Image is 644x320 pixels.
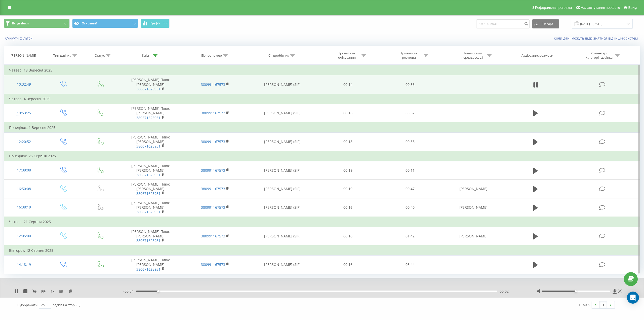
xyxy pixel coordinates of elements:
[581,6,620,10] span: Налаштування профілю
[575,290,577,292] div: Accessibility label
[4,36,35,41] button: Скинути фільтри
[118,132,183,151] td: [PERSON_NAME] Плюс [PERSON_NAME]
[247,227,317,245] td: [PERSON_NAME] (SIP)
[136,209,160,214] a: 380671625931
[118,256,183,274] td: [PERSON_NAME] Плюс [PERSON_NAME]
[118,161,183,180] td: [PERSON_NAME] Плюс [PERSON_NAME]
[247,75,317,94] td: [PERSON_NAME] (SIP)
[142,53,152,58] div: Клієнт
[12,21,29,25] span: Всі дзвінки
[379,104,441,123] td: 00:52
[136,191,160,196] a: 380671625931
[441,198,506,217] td: [PERSON_NAME]
[9,137,39,147] div: 12:20:52
[247,132,317,151] td: [PERSON_NAME] (SIP)
[317,227,379,245] td: 00:10
[317,180,379,198] td: 00:10
[201,111,225,115] a: 380991167573
[51,289,54,294] span: 1 x
[500,289,509,294] span: 00:02
[379,180,441,198] td: 00:47
[95,53,105,58] div: Статус
[317,132,379,151] td: 00:18
[4,217,640,227] td: Четвер, 21 Серпня 2025
[53,53,71,58] div: Тип дзвінка
[379,227,441,245] td: 01:42
[9,231,39,241] div: 12:05:00
[136,267,160,272] a: 380671625931
[201,262,225,267] a: 380991167573
[554,36,640,41] a: Коли дані можуть відрізнятися вiд інших систем
[627,292,639,304] div: Open Intercom Messenger
[4,151,640,161] td: Понеділок, 25 Серпня 2025
[521,53,553,58] div: Аудіозапис розмови
[4,245,640,256] td: Вівторок, 12 Серпня 2025
[317,104,379,123] td: 00:16
[4,94,640,104] td: Четвер, 4 Вересня 2025
[136,87,160,91] a: 380671625931
[628,6,637,10] span: Вихід
[53,303,80,307] span: рядків на сторінці
[579,302,589,307] div: 1 - 8 з 8
[535,6,572,10] span: Реферальна програма
[379,161,441,180] td: 00:11
[136,172,160,177] a: 380671625931
[9,202,39,212] div: 16:38:19
[395,51,422,60] div: Тривалість розмови
[379,256,441,274] td: 03:44
[9,80,39,89] div: 10:32:49
[9,184,39,194] div: 16:50:08
[4,19,70,28] button: Всі дзвінки
[136,144,160,149] a: 380671625931
[201,168,225,173] a: 380991167573
[150,22,160,25] span: Графік
[4,123,640,133] td: Понеділок, 1 Вересня 2025
[532,19,559,28] button: Експорт
[118,227,183,245] td: [PERSON_NAME] Плюс [PERSON_NAME]
[441,227,506,245] td: [PERSON_NAME]
[141,19,170,28] button: Графік
[476,19,530,28] input: Пошук за номером
[201,139,225,144] a: 380991167573
[118,180,183,198] td: [PERSON_NAME] Плюс [PERSON_NAME]
[201,186,225,191] a: 380991167573
[333,51,360,60] div: Тривалість очікування
[4,65,640,75] td: Четвер, 18 Вересня 2025
[599,301,607,308] a: 1
[157,290,159,292] div: Accessibility label
[379,132,441,151] td: 00:38
[201,234,225,238] a: 380991167573
[317,161,379,180] td: 00:19
[441,180,506,198] td: [PERSON_NAME]
[17,303,37,307] span: Відображати
[247,256,317,274] td: [PERSON_NAME] (SIP)
[72,19,138,28] button: Основний
[118,75,183,94] td: [PERSON_NAME] Плюс [PERSON_NAME]
[11,53,36,58] div: [PERSON_NAME]
[247,180,317,198] td: [PERSON_NAME] (SIP)
[247,198,317,217] td: [PERSON_NAME] (SIP)
[136,115,160,120] a: 380671625931
[9,108,39,118] div: 10:53:25
[118,198,183,217] td: [PERSON_NAME] Плюс [PERSON_NAME]
[379,198,441,217] td: 00:40
[9,260,39,270] div: 14:18:19
[118,104,183,123] td: [PERSON_NAME] Плюс [PERSON_NAME]
[459,51,486,60] div: Назва схеми переадресації
[123,289,136,294] span: - 00:34
[268,53,289,58] div: Співробітник
[136,238,160,243] a: 380671625931
[201,53,222,58] div: Бізнес номер
[317,198,379,217] td: 00:16
[9,165,39,175] div: 17:39:08
[41,302,45,307] div: 25
[379,75,441,94] td: 00:36
[247,161,317,180] td: [PERSON_NAME] (SIP)
[317,256,379,274] td: 00:16
[201,205,225,210] a: 380991167573
[247,104,317,123] td: [PERSON_NAME] (SIP)
[201,82,225,87] a: 380991167573
[317,75,379,94] td: 00:14
[584,51,614,60] div: Коментар/категорія дзвінка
